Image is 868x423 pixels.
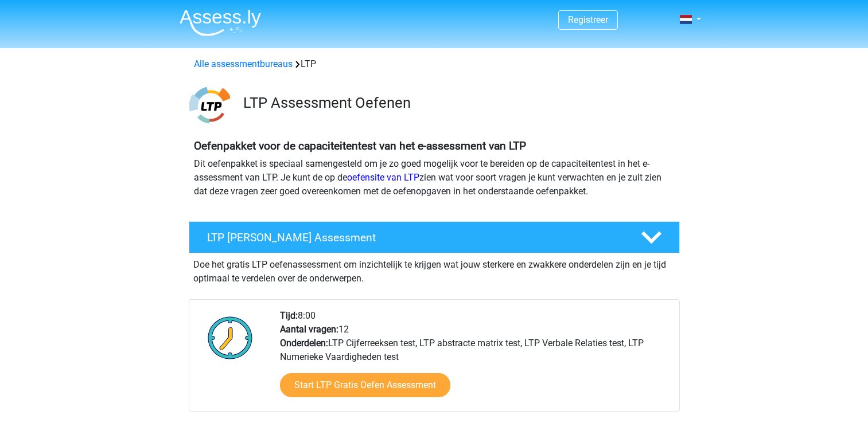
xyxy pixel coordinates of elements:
b: Aantal vragen: [280,324,338,335]
div: Doe het gratis LTP oefenassessment om inzichtelijk te krijgen wat jouw sterkere en zwakkere onder... [189,253,680,285]
h3: LTP Assessment Oefenen [243,94,671,112]
a: LTP [PERSON_NAME] Assessment [184,221,684,253]
b: Oefenpakket voor de capaciteitentest van het e-assessment van LTP [194,139,526,152]
p: Dit oefenpakket is speciaal samengesteld om je zo goed mogelijk voor te bereiden op de capaciteit... [194,157,675,198]
img: Assessly [180,9,261,36]
a: Start LTP Gratis Oefen Assessment [280,373,450,397]
h4: LTP [PERSON_NAME] Assessment [207,231,622,244]
a: Registreer [568,14,608,25]
b: Onderdelen: [280,338,328,348]
a: oefensite van LTP [347,172,419,183]
a: Alle assessmentbureaus [194,58,293,69]
b: Tijd: [280,310,298,321]
div: 8:00 12 LTP Cijferreeksen test, LTP abstracte matrix test, LTP Verbale Relaties test, LTP Numerie... [271,309,679,411]
img: ltp.png [189,85,230,126]
img: Klok [201,309,259,366]
div: LTP [189,57,679,71]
